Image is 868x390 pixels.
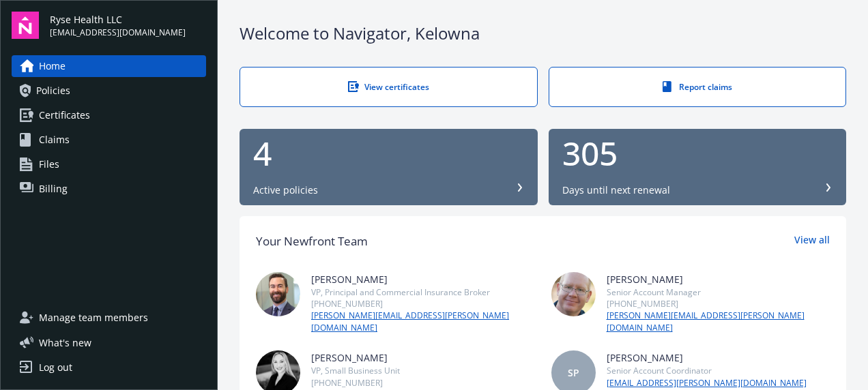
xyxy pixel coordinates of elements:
a: [PERSON_NAME][EMAIL_ADDRESS][PERSON_NAME][DOMAIN_NAME] [311,310,535,334]
a: Files [12,153,206,175]
div: Report claims [577,81,819,93]
div: VP, Small Business Unit [311,365,535,376]
span: SP [568,365,579,380]
a: View all [794,232,830,250]
span: Manage team members [39,307,148,329]
div: Active policies [253,183,318,197]
span: Certificates [39,104,90,126]
div: [PERSON_NAME] [607,350,807,365]
a: Manage team members [12,307,206,329]
span: [EMAIL_ADDRESS][DOMAIN_NAME] [50,27,186,39]
div: [PHONE_NUMBER] [311,298,535,310]
button: 4Active policies [240,129,538,205]
img: photo [551,272,596,316]
button: 305Days until next renewal [549,129,847,205]
div: Log out [39,357,72,378]
div: [PERSON_NAME] [311,272,535,286]
a: [EMAIL_ADDRESS][PERSON_NAME][DOMAIN_NAME] [607,377,807,389]
a: Billing [12,178,206,200]
button: Ryse Health LLC[EMAIL_ADDRESS][DOMAIN_NAME] [50,12,206,39]
div: Your Newfront Team [256,232,368,250]
div: VP, Principal and Commercial Insurance Broker [311,286,535,298]
div: Senior Account Coordinator [607,365,807,376]
div: Days until next renewal [562,183,670,197]
span: Billing [39,178,68,200]
div: 305 [562,137,833,170]
span: Policies [36,80,70,102]
img: photo [256,272,300,316]
div: View certificates [267,81,510,93]
a: Policies [12,80,206,102]
button: What's new [12,335,113,350]
a: Home [12,55,206,77]
a: View certificates [240,67,538,107]
img: navigator-logo.svg [12,12,39,39]
a: Certificates [12,104,206,126]
div: Welcome to Navigator , Kelowna [240,22,846,45]
div: [PHONE_NUMBER] [607,298,830,310]
div: [PERSON_NAME] [311,350,535,365]
span: Claims [39,129,70,151]
div: Senior Account Manager [607,286,830,298]
div: 4 [253,137,524,170]
a: Report claims [549,67,847,107]
a: Claims [12,129,206,151]
a: [PERSON_NAME][EMAIL_ADDRESS][PERSON_NAME][DOMAIN_NAME] [607,310,830,334]
span: What ' s new [39,335,91,350]
div: [PERSON_NAME] [607,272,830,286]
div: [PHONE_NUMBER] [311,377,535,389]
span: Ryse Health LLC [50,12,186,27]
span: Files [39,153,59,175]
span: Home [39,55,66,77]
